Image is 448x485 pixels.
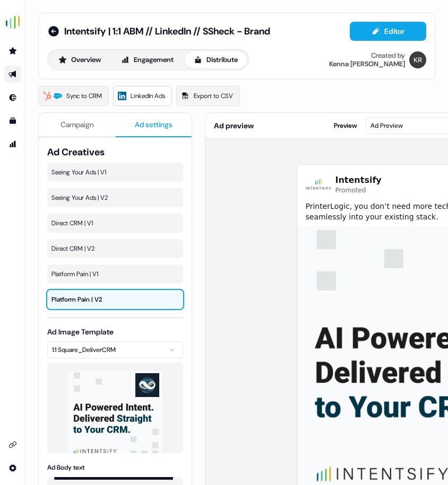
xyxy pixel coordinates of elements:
span: Preview [334,120,357,131]
a: Go to templates [4,112,21,129]
span: Ad settings [135,119,173,130]
button: Distribute [185,51,247,68]
div: Kenna [PERSON_NAME] [329,60,405,68]
button: Overview [49,51,110,68]
span: Intentsify | 1:1 ABM // LinkedIn // SSheck - Brand [64,25,270,38]
label: Ad Image Template [47,327,114,337]
button: Engagement [112,51,183,68]
img: Kenna [409,51,426,68]
span: Ad preview [214,120,254,131]
a: Go to prospects [4,42,21,59]
span: Export to CSV [194,91,233,101]
a: Go to outbound experience [4,66,21,83]
a: Go to attribution [4,136,21,153]
button: Editor [350,22,426,41]
span: Promoted [335,187,382,195]
a: Go to integrations [4,460,21,477]
span: Ad Creatives [47,146,183,158]
span: Seeing Your Ads | V1 [51,167,179,178]
span: Direct CRM | V1 [51,218,179,228]
span: Platform Pain | V1 [51,269,179,279]
label: Ad Body text [47,463,84,472]
a: LinkedIn Ads [113,86,172,106]
a: Editor [350,27,426,38]
span: Platform Pain | V2 [51,294,179,305]
span: Intentsify [335,174,382,187]
div: Created by [371,51,405,60]
span: Direct CRM | V2 [51,243,179,254]
span: LinkedIn Ads [131,91,165,101]
a: Export to CSV [176,86,240,106]
span: Sync to CRM [66,91,102,101]
a: Go to integrations [4,436,21,453]
a: Go to Inbound [4,89,21,106]
span: Seeing Your Ads | V2 [51,192,179,203]
span: Campaign [61,119,94,130]
a: Sync to CRM [38,86,109,106]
